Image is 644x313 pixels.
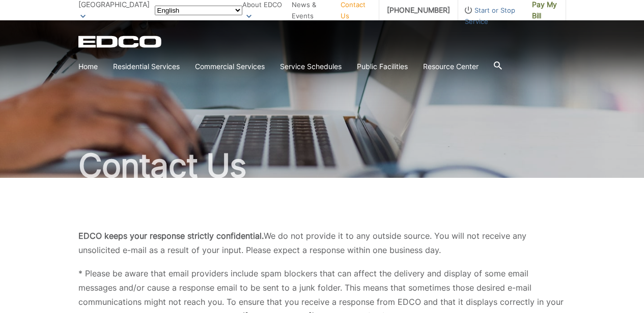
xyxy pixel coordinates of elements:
b: EDCO keeps your response strictly confidential. [78,231,264,241]
h1: Contact Us [78,149,566,182]
a: Public Facilities [357,61,408,72]
a: Service Schedules [280,61,342,72]
p: We do not provide it to any outside source. You will not receive any unsolicited e-mail as a resu... [78,229,566,257]
a: EDCD logo. Return to the homepage. [78,36,163,48]
a: Commercial Services [195,61,265,72]
a: Residential Services [113,61,180,72]
a: Home [78,61,98,72]
a: Resource Center [423,61,479,72]
select: Select a language [155,6,242,15]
